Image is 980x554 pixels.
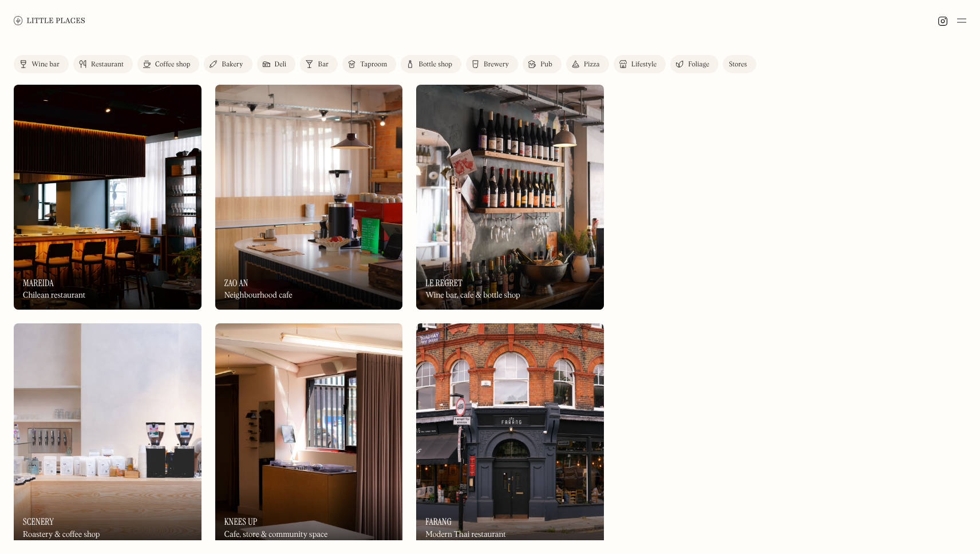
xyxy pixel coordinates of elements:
img: Farang [416,323,604,548]
div: Lifestyle [631,61,657,68]
img: Le Regret [416,85,604,310]
a: Taproom [342,55,396,73]
div: Roastery & coffee shop [23,530,100,540]
div: Bakery [222,61,243,68]
a: Brewery [466,55,518,73]
img: Scenery [14,323,201,548]
div: Wine bar, cafe & bottle shop [425,291,520,300]
div: Modern Thai restaurant [425,530,505,540]
a: MareidaMareidaMareidaChilean restaurant [14,85,201,310]
a: FarangFarangFarangModern Thai restaurant [416,323,604,548]
div: Taproom [360,61,387,68]
div: Pizza [584,61,600,68]
a: Wine bar [14,55,69,73]
a: Foliage [670,55,718,73]
div: Bottle shop [418,61,452,68]
a: Bottle shop [401,55,461,73]
div: Brewery [484,61,509,68]
a: Bakery [204,55,252,73]
a: Stores [723,55,756,73]
div: Cafe, store & community space [224,530,328,540]
h3: Farang [425,516,452,527]
img: Zao An [215,85,403,310]
h3: Scenery [23,516,54,527]
div: Neighbourhood cafe [224,291,293,300]
h3: Le Regret [425,278,462,288]
a: Knees UpKnees UpKnees UpCafe, store & community space [215,323,403,548]
div: Stores [729,61,747,68]
a: SceneryScenerySceneryRoastery & coffee shop [14,323,201,548]
a: Coffee shop [137,55,199,73]
h3: Zao An [224,278,248,288]
a: Pizza [566,55,609,73]
img: Mareida [14,85,201,310]
a: Lifestyle [614,55,666,73]
a: Bar [300,55,338,73]
a: Zao AnZao AnZao AnNeighbourhood cafe [215,85,403,310]
div: Deli [275,61,287,68]
div: Foliage [688,61,709,68]
h3: Knees Up [224,516,258,527]
h3: Mareida [23,278,54,288]
a: Pub [523,55,562,73]
div: Wine bar [31,61,60,68]
a: Le RegretLe RegretLe RegretWine bar, cafe & bottle shop [416,85,604,310]
div: Pub [540,61,552,68]
img: Knees Up [215,323,403,548]
div: Bar [318,61,329,68]
a: Restaurant [73,55,133,73]
div: Chilean restaurant [23,291,85,300]
div: Coffee shop [155,61,190,68]
div: Restaurant [91,61,124,68]
a: Deli [257,55,296,73]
